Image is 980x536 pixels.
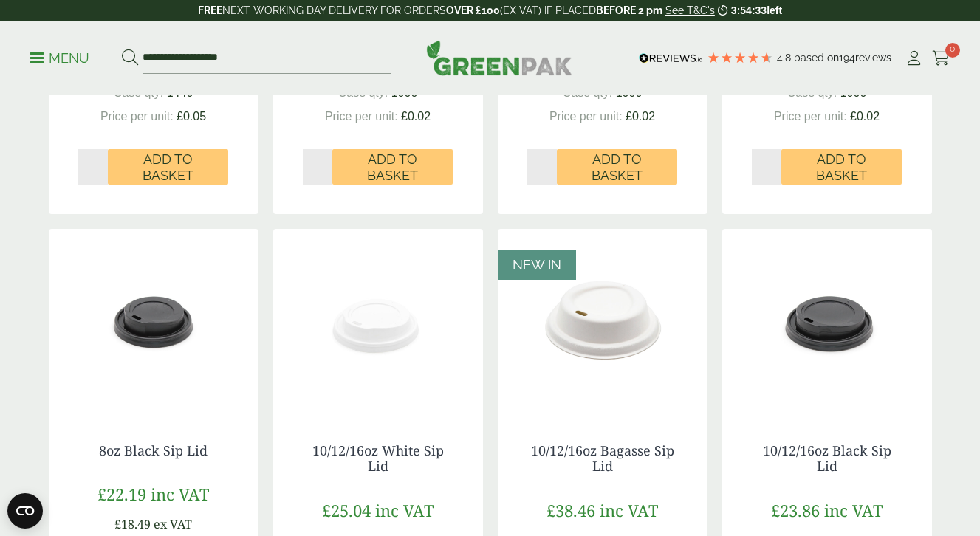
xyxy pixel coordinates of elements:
[840,86,867,99] span: 1000
[446,4,500,16] strong: OVER £100
[639,53,703,63] img: REVIEWS.io
[945,43,960,58] span: 0
[49,229,258,413] img: 8oz Black Sip Lid
[792,151,891,183] span: Add to Basket
[108,149,228,185] button: Add to Basket
[7,493,43,529] button: Open CMP widget
[731,4,767,16] span: 3:54:33
[839,52,855,63] span: 194
[824,499,883,521] span: inc VAT
[426,40,572,75] img: GreenPak Supplies
[549,110,623,123] span: Price per unit:
[771,499,820,521] span: £23.86
[325,110,398,123] span: Price per unit:
[777,52,794,63] span: 4.8
[767,4,782,16] span: left
[343,151,442,183] span: Add to Basket
[531,441,674,475] a: 10/12/16oz Bagasse Sip Lid
[596,4,662,16] strong: BEFORE 2 pm
[401,110,431,123] span: £0.02
[794,52,839,63] span: Based on
[665,4,715,16] a: See T&C's
[563,86,613,99] span: Case qty:
[932,51,950,66] i: Cart
[114,86,164,99] span: Case qty:
[567,151,667,183] span: Add to Basket
[30,49,89,67] p: Menu
[600,499,658,521] span: inc VAT
[322,499,371,521] span: £25.04
[850,110,880,123] span: £0.02
[774,110,847,123] span: Price per unit:
[781,149,902,185] button: Add to Basket
[498,229,707,413] img: 5330026 Bagasse Sip Lid fits 12:16oz
[167,86,193,99] span: 1440
[338,86,388,99] span: Case qty:
[546,499,595,521] span: £38.46
[198,4,222,16] strong: FREE
[332,149,453,185] button: Add to Basket
[273,229,483,413] img: 12 & 16oz White Sip Lid
[177,110,206,123] span: £0.05
[616,86,643,99] span: 1000
[513,257,561,272] span: NEW IN
[855,52,891,63] span: reviews
[763,441,891,475] a: 10/12/16oz Black Sip Lid
[375,499,434,521] span: inc VAT
[626,110,655,123] span: £0.02
[118,151,218,183] span: Add to Basket
[97,483,146,505] span: £22.19
[707,51,773,64] div: 4.78 Stars
[30,49,89,64] a: Menu
[905,51,923,66] i: My Account
[100,110,174,123] span: Price per unit:
[151,483,209,505] span: inc VAT
[154,516,192,532] span: ex VAT
[932,47,950,69] a: 0
[391,86,418,99] span: 1000
[312,441,444,475] a: 10/12/16oz White Sip Lid
[99,441,208,459] a: 8oz Black Sip Lid
[114,516,151,532] span: £18.49
[557,149,677,185] button: Add to Basket
[787,86,837,99] span: Case qty:
[722,229,932,413] img: 12 & 16oz Black Sip Lid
